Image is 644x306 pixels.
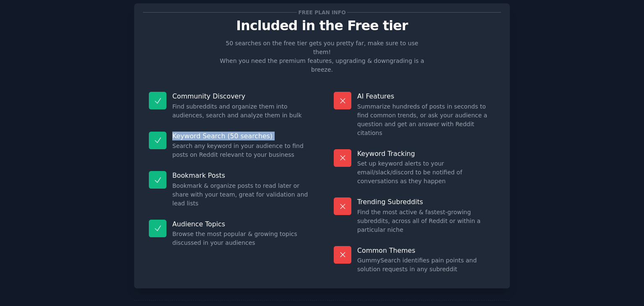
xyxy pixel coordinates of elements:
p: Included in the Free tier [143,18,501,33]
dd: Browse the most popular & growing topics discussed in your audiences [172,230,310,247]
p: Audience Topics [172,220,310,228]
p: Bookmark Posts [172,171,310,180]
dd: Set up keyword alerts to your email/slack/discord to be notified of conversations as they happen [357,159,495,186]
p: Keyword Tracking [357,149,495,158]
p: 50 searches on the free tier gets you pretty far, make sure to use them! When you need the premiu... [216,39,428,74]
dd: Summarize hundreds of posts in seconds to find common trends, or ask your audience a question and... [357,102,495,137]
dd: GummySearch identifies pain points and solution requests in any subreddit [357,256,495,274]
dd: Search any keyword in your audience to find posts on Reddit relevant to your business [172,142,310,159]
dd: Bookmark & organize posts to read later or share with your team, great for validation and lead lists [172,182,310,208]
dd: Find the most active & fastest-growing subreddits, across all of Reddit or within a particular niche [357,208,495,234]
p: Keyword Search (50 searches) [172,132,310,140]
p: Common Themes [357,246,495,255]
span: Free plan info [297,8,347,17]
p: AI Features [357,92,495,101]
p: Trending Subreddits [357,197,495,206]
p: Community Discovery [172,92,310,101]
dd: Find subreddits and organize them into audiences, search and analyze them in bulk [172,102,310,120]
